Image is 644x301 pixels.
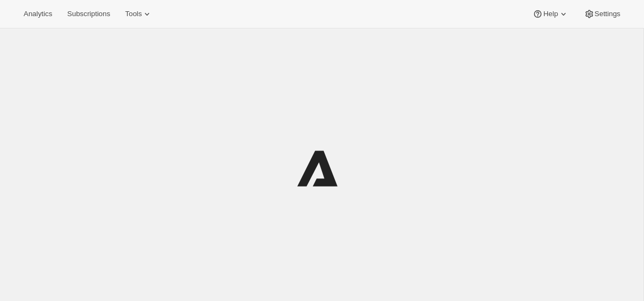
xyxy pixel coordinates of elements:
[61,6,116,21] button: Subscriptions
[595,10,620,18] span: Settings
[17,6,58,21] button: Analytics
[125,10,142,18] span: Tools
[24,10,52,18] span: Analytics
[526,6,575,21] button: Help
[119,6,159,21] button: Tools
[543,10,558,18] span: Help
[67,10,110,18] span: Subscriptions
[577,6,627,21] button: Settings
